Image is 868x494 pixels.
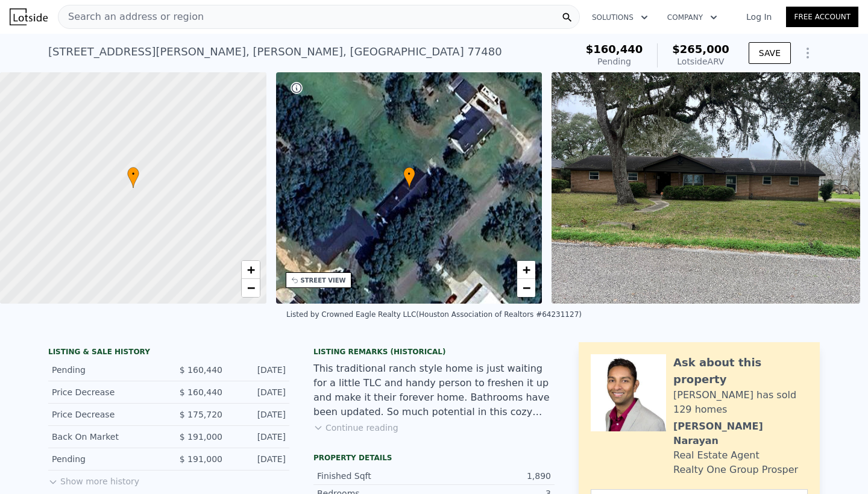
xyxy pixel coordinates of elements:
div: Ask about this property [673,354,808,388]
span: + [523,262,530,277]
div: Listing Remarks (Historical) [313,347,555,357]
img: Lotside [10,8,48,25]
span: $ 160,440 [180,387,222,397]
span: • [403,169,415,180]
span: $ 191,000 [180,432,222,442]
div: [DATE] [232,408,286,421]
div: Price Decrease [52,408,159,421]
div: LISTING & SALE HISTORY [48,347,289,359]
div: Property details [313,453,555,463]
div: Price Decrease [52,386,159,398]
button: Show Options [796,41,820,65]
div: 1,890 [434,470,551,482]
span: $ 191,000 [180,454,222,464]
span: + [247,262,254,277]
div: [DATE] [232,453,286,465]
div: Listed by Crowned Eagle Realty LLC (Houston Association of Realtors #64231127) [286,310,582,319]
div: [PERSON_NAME] Narayan [673,419,808,448]
div: [DATE] [232,364,286,376]
a: Free Account [786,7,858,27]
button: Show more history [48,471,139,487]
a: Zoom out [242,279,260,297]
button: Continue reading [313,422,398,434]
div: Back On Market [52,431,159,443]
div: Pending [52,453,159,465]
button: Company [658,7,727,28]
div: [DATE] [232,386,286,398]
img: Sale: 159410048 Parcel: 111824339 [552,72,860,304]
span: $ 160,440 [180,365,222,375]
div: Realty One Group Prosper [673,463,798,477]
span: $ 175,720 [180,410,222,419]
span: − [523,280,530,295]
div: Pending [586,55,643,67]
a: Zoom out [517,279,535,297]
div: • [127,167,139,188]
div: STREET VIEW [301,276,346,285]
span: $265,000 [672,43,729,55]
a: Log In [732,11,786,23]
button: Solutions [582,7,658,28]
span: − [247,280,254,295]
div: [DATE] [232,431,286,443]
a: Zoom in [517,261,535,279]
div: Finished Sqft [317,470,434,482]
span: • [127,169,139,180]
div: [PERSON_NAME] has sold 129 homes [673,388,808,417]
a: Zoom in [242,261,260,279]
div: Pending [52,364,159,376]
div: • [403,167,415,188]
div: Lotside ARV [672,55,729,67]
span: $160,440 [586,43,643,55]
div: This traditional ranch style home is just waiting for a little TLC and handy person to freshen it... [313,361,555,419]
div: [STREET_ADDRESS][PERSON_NAME] , [PERSON_NAME] , [GEOGRAPHIC_DATA] 77480 [48,43,502,60]
div: Real Estate Agent [673,448,759,463]
span: Search an address or region [58,10,204,24]
button: SAVE [749,42,791,64]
